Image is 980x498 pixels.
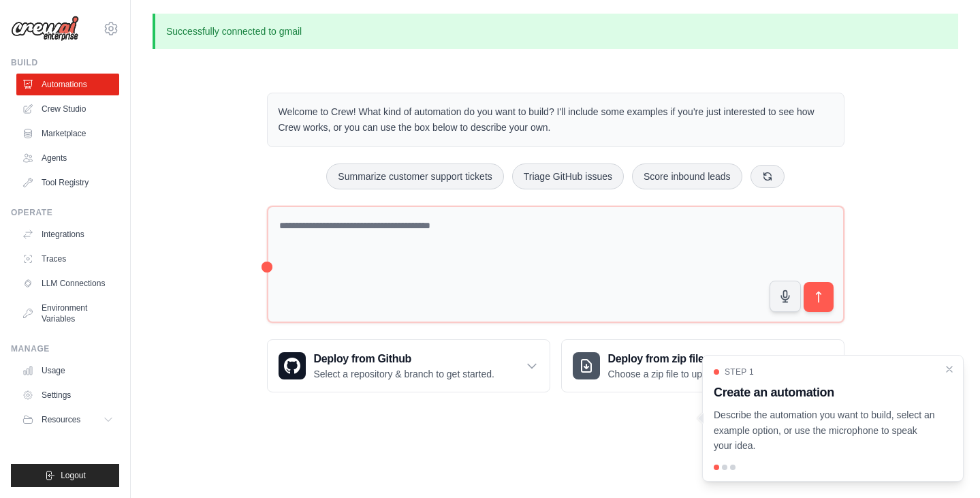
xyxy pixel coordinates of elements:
[16,297,119,330] a: Environment Variables
[944,364,955,375] button: Close walkthrough
[11,343,119,354] div: Manage
[608,367,723,381] p: Choose a zip file to upload.
[11,207,119,218] div: Operate
[16,172,119,193] a: Tool Registry
[16,98,119,120] a: Crew Studio
[326,164,503,189] button: Summarize customer support tickets
[725,367,754,377] span: Step 1
[512,164,624,189] button: Triage GitHub issues
[279,104,833,136] p: Welcome to Crew! What kind of automation do you want to build? I'll include some examples if you'...
[16,384,119,406] a: Settings
[61,470,86,481] span: Logout
[11,16,79,42] img: Logo
[153,14,958,49] p: Successfully connected to gmail
[16,147,119,169] a: Agents
[11,464,119,487] button: Logout
[714,383,936,402] h3: Create an automation
[16,360,119,382] a: Usage
[16,273,119,294] a: LLM Connections
[714,407,936,454] p: Describe the automation you want to build, select an example option, or use the microphone to spe...
[16,409,119,431] button: Resources
[11,57,119,68] div: Build
[632,164,742,189] button: Score inbound leads
[16,248,119,270] a: Traces
[16,123,119,144] a: Marketplace
[314,367,494,381] p: Select a repository & branch to get started.
[42,414,80,425] span: Resources
[16,223,119,245] a: Integrations
[16,74,119,95] a: Automations
[608,351,723,367] h3: Deploy from zip file
[314,351,494,367] h3: Deploy from Github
